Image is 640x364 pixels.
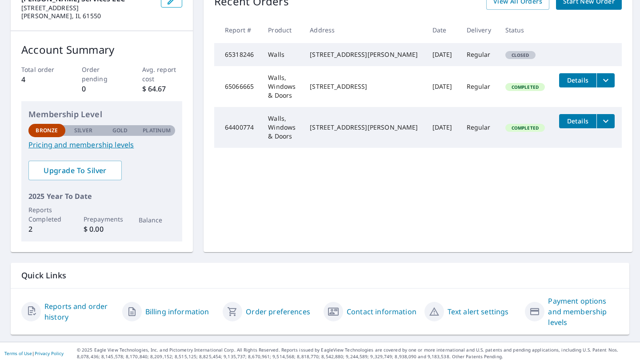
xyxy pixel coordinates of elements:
[82,83,122,94] p: 0
[84,224,120,234] p: $ 0.00
[596,73,615,87] button: filesDropdownBtn-65066665
[460,66,498,107] td: Regular
[21,4,154,12] p: [STREET_ADDRESS]
[145,306,209,317] a: Billing information
[246,306,310,317] a: Order preferences
[303,17,425,43] th: Address
[506,84,544,90] span: Completed
[142,65,183,83] p: Avg. report cost
[139,215,176,225] p: Balance
[28,191,175,202] p: 2025 Year To Date
[506,52,535,58] span: Closed
[28,161,122,180] a: Upgrade To Silver
[261,107,303,148] td: Walls, Windows & Doors
[564,117,591,125] span: Details
[142,83,183,94] p: $ 64.67
[460,107,498,148] td: Regular
[82,65,122,83] p: Order pending
[261,43,303,66] td: Walls
[77,347,636,360] p: © 2025 Eagle View Technologies, Inc. and Pictometry International Corp. All Rights Reserved. Repo...
[498,17,552,43] th: Status
[21,74,62,85] p: 4
[21,12,154,20] p: [PERSON_NAME], IL 61550
[214,107,261,148] td: 64400774
[261,17,303,43] th: Product
[460,17,498,43] th: Delivery
[214,66,261,107] td: 65066665
[74,127,93,135] p: Silver
[143,127,171,135] p: Platinum
[425,43,460,66] td: [DATE]
[35,350,64,356] a: Privacy Policy
[21,270,619,281] p: Quick Links
[559,73,596,87] button: detailsBtn-65066665
[214,17,261,43] th: Report #
[310,50,418,59] div: [STREET_ADDRESS][PERSON_NAME]
[44,301,115,322] a: Reports and order history
[36,166,115,175] span: Upgrade To Silver
[36,127,58,135] p: Bronze
[4,351,64,356] p: |
[460,43,498,66] td: Regular
[112,127,128,135] p: Gold
[28,139,175,150] a: Pricing and membership levels
[425,107,460,148] td: [DATE]
[261,66,303,107] td: Walls, Windows & Doors
[21,65,62,74] p: Total order
[448,306,509,317] a: Text alert settings
[548,296,619,328] a: Payment options and membership levels
[596,114,615,128] button: filesDropdownBtn-64400774
[21,42,182,58] p: Account Summary
[559,114,596,128] button: detailsBtn-64400774
[84,214,120,224] p: Prepayments
[425,66,460,107] td: [DATE]
[28,108,175,120] p: Membership Level
[347,306,416,317] a: Contact information
[28,224,65,234] p: 2
[214,43,261,66] td: 65318246
[4,350,32,356] a: Terms of Use
[425,17,460,43] th: Date
[506,125,544,131] span: Completed
[310,82,418,91] div: [STREET_ADDRESS]
[564,76,591,84] span: Details
[310,123,418,132] div: [STREET_ADDRESS][PERSON_NAME]
[28,205,65,224] p: Reports Completed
